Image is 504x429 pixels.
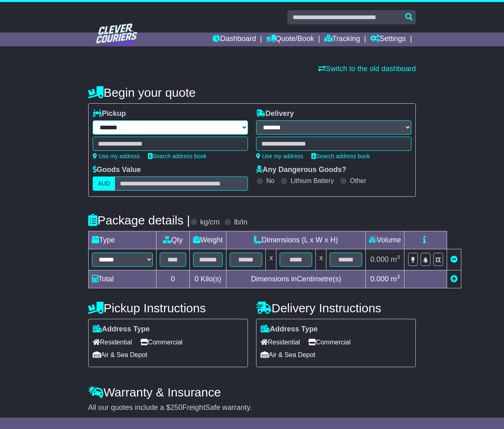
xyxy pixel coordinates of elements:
[324,33,360,46] a: Tracking
[308,336,350,348] span: Commercial
[450,255,458,263] a: Remove this item
[256,109,294,118] label: Delivery
[88,301,248,315] h4: Pickup Instructions
[397,274,400,280] sup: 3
[366,231,404,249] td: Volume
[88,270,156,288] td: Total
[391,275,400,283] span: m
[213,33,256,46] a: Dashboard
[189,231,226,249] td: Weight
[88,213,190,227] h4: Package details |
[226,270,366,288] td: Dimensions in Centimetre(s)
[148,153,206,159] a: Search address book
[226,231,366,249] td: Dimensions (L x W x H)
[391,255,400,263] span: m
[350,177,366,185] label: Other
[200,218,220,227] label: kg/cm
[93,166,141,174] label: Goods Value
[261,348,315,361] span: Air & Sea Depot
[266,33,314,46] a: Quote/Book
[88,385,416,399] h4: Warranty & Insurance
[93,348,148,361] span: Air & Sea Depot
[93,325,150,334] label: Address Type
[93,176,115,191] label: AUD
[370,275,389,283] span: 0.000
[93,153,140,159] a: Use my address
[93,336,132,348] span: Residential
[370,255,389,263] span: 0.000
[93,109,126,118] label: Pickup
[256,301,416,315] h4: Delivery Instructions
[256,166,346,174] label: Any Dangerous Goods?
[156,270,189,288] td: 0
[311,153,370,159] a: Search address book
[261,336,300,348] span: Residential
[291,177,334,185] label: Lithium Battery
[266,249,276,270] td: x
[450,275,458,283] a: Add new item
[88,86,416,99] h4: Begin your quote
[88,231,156,249] td: Type
[397,254,400,260] sup: 3
[170,403,182,412] span: 250
[189,270,226,288] td: Kilo(s)
[266,177,274,185] label: No
[88,403,416,412] div: All our quotes include a $ FreightSafe warranty.
[234,218,248,227] label: lb/in
[156,231,189,249] td: Qty
[316,249,326,270] td: x
[256,153,303,159] a: Use my address
[370,33,406,46] a: Settings
[140,336,182,348] span: Commercial
[261,325,318,334] label: Address Type
[195,275,199,283] span: 0
[318,65,416,73] a: Switch to the old dashboard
